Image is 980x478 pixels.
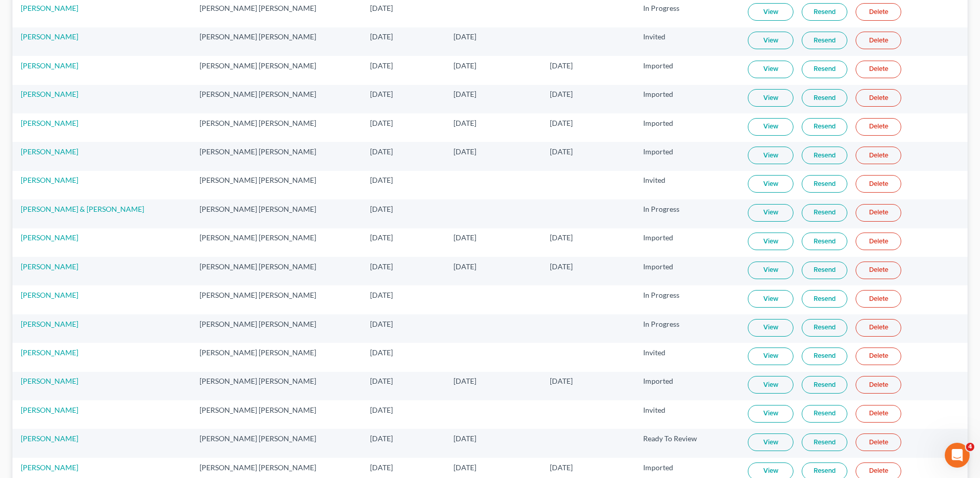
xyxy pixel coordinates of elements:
span: [DATE] [370,376,393,385]
td: [PERSON_NAME] [PERSON_NAME] [191,85,361,113]
a: Delete [856,3,901,21]
a: View [748,347,793,365]
a: Resend [802,118,847,136]
span: [DATE] [370,147,393,156]
td: [PERSON_NAME] [PERSON_NAME] [191,285,361,314]
a: [PERSON_NAME] [21,61,78,70]
a: Delete [856,405,901,423]
a: Resend [802,175,847,193]
a: View [748,204,793,222]
a: Delete [856,89,901,107]
iframe: Intercom live chat [945,443,970,468]
td: In Progress [635,314,740,343]
td: Ready To Review [635,429,740,457]
a: [PERSON_NAME] [21,262,78,271]
a: Delete [856,204,901,222]
a: Delete [856,376,901,394]
a: View [748,147,793,164]
span: [DATE] [550,90,573,98]
td: [PERSON_NAME] [PERSON_NAME] [191,314,361,343]
a: Delete [856,233,901,250]
a: Delete [856,433,901,451]
a: View [748,290,793,308]
span: [DATE] [453,61,476,70]
a: Resend [802,233,847,250]
a: Resend [802,433,847,451]
td: Invited [635,343,740,371]
span: [DATE] [453,376,476,385]
td: [PERSON_NAME] [PERSON_NAME] [191,199,361,228]
td: Imported [635,85,740,113]
td: [PERSON_NAME] [PERSON_NAME] [191,171,361,199]
span: [DATE] [550,262,573,271]
a: View [748,3,793,21]
td: Imported [635,113,740,142]
span: [DATE] [550,61,573,70]
a: Resend [802,204,847,222]
span: [DATE] [453,119,476,127]
a: Resend [802,347,847,365]
span: 4 [966,443,974,451]
a: [PERSON_NAME] [21,32,78,41]
span: [DATE] [370,434,393,443]
a: View [748,32,793,49]
span: [DATE] [453,233,476,242]
a: [PERSON_NAME] [21,4,78,12]
a: View [748,376,793,394]
span: [DATE] [550,147,573,156]
a: Delete [856,319,901,337]
td: [PERSON_NAME] [PERSON_NAME] [191,27,361,56]
td: [PERSON_NAME] [PERSON_NAME] [191,372,361,400]
a: Delete [856,262,901,279]
a: View [748,175,793,193]
a: [PERSON_NAME] & [PERSON_NAME] [21,205,144,213]
td: [PERSON_NAME] [PERSON_NAME] [191,113,361,142]
span: [DATE] [370,262,393,271]
a: Resend [802,262,847,279]
a: [PERSON_NAME] [21,434,78,443]
td: Invited [635,171,740,199]
span: [DATE] [453,262,476,271]
span: [DATE] [550,119,573,127]
span: [DATE] [370,291,393,299]
span: [DATE] [370,320,393,328]
td: [PERSON_NAME] [PERSON_NAME] [191,400,361,429]
a: Resend [802,61,847,78]
a: Delete [856,61,901,78]
a: View [748,89,793,107]
td: [PERSON_NAME] [PERSON_NAME] [191,142,361,170]
a: Resend [802,3,847,21]
a: Delete [856,118,901,136]
a: View [748,405,793,423]
a: Delete [856,175,901,193]
a: [PERSON_NAME] [21,348,78,357]
a: Delete [856,32,901,49]
a: [PERSON_NAME] [21,376,78,385]
a: Resend [802,89,847,107]
span: [DATE] [370,4,393,12]
span: [DATE] [370,348,393,357]
span: [DATE] [370,61,393,70]
a: [PERSON_NAME] [21,176,78,184]
span: [DATE] [453,147,476,156]
span: [DATE] [370,463,393,472]
td: [PERSON_NAME] [PERSON_NAME] [191,343,361,371]
td: Imported [635,56,740,84]
td: [PERSON_NAME] [PERSON_NAME] [191,228,361,257]
td: Imported [635,257,740,285]
td: Invited [635,400,740,429]
span: [DATE] [550,463,573,472]
a: Resend [802,319,847,337]
td: Imported [635,228,740,257]
span: [DATE] [550,376,573,385]
td: Imported [635,142,740,170]
a: [PERSON_NAME] [21,291,78,299]
a: Resend [802,147,847,164]
a: [PERSON_NAME] [21,405,78,414]
td: [PERSON_NAME] [PERSON_NAME] [191,429,361,457]
td: [PERSON_NAME] [PERSON_NAME] [191,257,361,285]
a: View [748,319,793,337]
a: View [748,262,793,279]
a: Resend [802,290,847,308]
span: [DATE] [370,405,393,414]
